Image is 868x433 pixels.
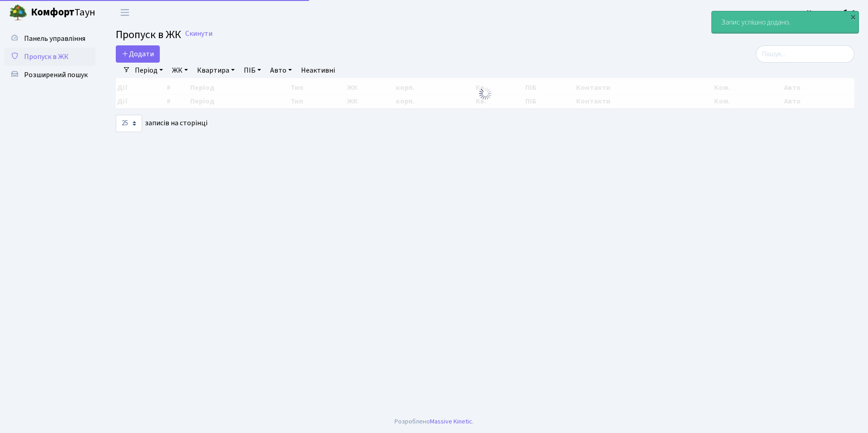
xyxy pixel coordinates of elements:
[297,63,339,78] a: Неактивні
[9,4,27,22] img: logo.png
[24,34,85,44] span: Панель управління
[24,70,88,80] span: Розширений пошук
[266,63,296,78] a: Авто
[756,45,854,63] input: Пошук...
[122,49,154,59] span: Додати
[430,417,472,426] a: Massive Kinetic
[31,5,74,20] b: Комфорт
[5,66,95,84] a: Розширений пошук
[116,115,207,132] label: записів на сторінці
[31,5,95,20] span: Таун
[193,63,238,78] a: Квартира
[478,86,493,101] img: Обробка...
[113,5,136,20] button: Переключити навігацію
[24,52,69,62] span: Пропуск в ЖК
[395,417,473,427] div: Розроблено .
[240,63,265,78] a: ПІБ
[712,11,858,33] div: Запис успішно додано.
[168,63,192,78] a: ЖК
[116,27,181,43] span: Пропуск в ЖК
[116,45,160,63] a: Додати
[185,30,212,38] a: Скинути
[807,7,857,18] a: Консьєрж б. 4.
[131,63,167,78] a: Період
[848,12,858,21] div: ×
[5,30,95,48] a: Панель управління
[5,48,95,66] a: Пропуск в ЖК
[116,115,142,132] select: записів на сторінці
